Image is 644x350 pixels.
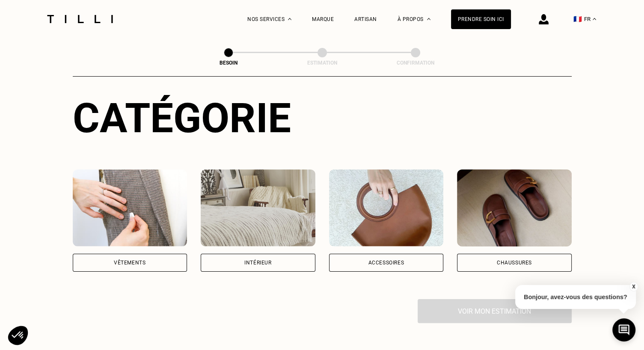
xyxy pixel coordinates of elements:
div: Vêtements [114,260,145,265]
p: Bonjour, avez-vous des questions? [515,285,636,309]
a: Marque [312,16,334,22]
div: Besoin [186,60,271,66]
img: Accessoires [329,169,444,246]
button: X [629,282,638,291]
div: Intérieur [244,260,271,265]
a: Artisan [354,16,377,22]
img: Vêtements [73,169,187,246]
img: Logo du service de couturière Tilli [44,15,116,23]
div: Catégorie [73,94,572,142]
img: Menu déroulant à propos [427,18,430,20]
div: Accessoires [368,260,404,265]
a: Prendre soin ici [451,9,511,29]
div: Estimation [279,60,365,66]
img: Intérieur [201,169,315,246]
span: 🇫🇷 [573,15,582,23]
img: Menu déroulant [288,18,291,20]
img: Chaussures [457,169,572,246]
div: Confirmation [373,60,458,66]
div: Chaussures [497,260,532,265]
img: icône connexion [539,14,549,24]
img: menu déroulant [593,18,596,20]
